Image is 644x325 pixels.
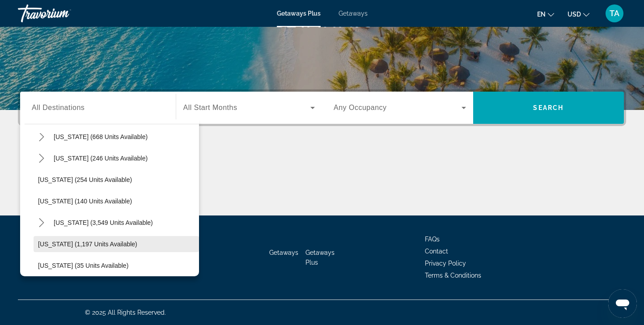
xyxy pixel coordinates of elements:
[269,249,298,256] a: Getaways
[32,104,85,111] span: All Destinations
[473,92,624,124] button: Search
[34,257,199,274] button: Select destination: West Virginia (35 units available)
[603,4,626,23] button: User Menu
[20,92,624,124] div: Search widget
[34,129,49,145] button: Toggle Tennessee (668 units available) submenu
[34,215,49,231] button: Toggle Virginia (3,549 units available) submenu
[608,289,637,318] iframe: Button to launch messaging window
[54,155,148,162] span: [US_STATE] (246 units available)
[38,176,132,183] span: [US_STATE] (254 units available)
[38,198,132,205] span: [US_STATE] (140 units available)
[425,248,448,255] a: Contact
[537,11,546,18] span: en
[20,119,199,276] div: Destination options
[18,2,107,25] a: Travorium
[34,151,49,166] button: Toggle Texas (246 units available) submenu
[425,272,481,279] a: Terms & Conditions
[425,260,466,267] a: Privacy Policy
[305,249,335,266] a: Getaways Plus
[32,103,164,114] input: Select destination
[38,262,128,269] span: [US_STATE] (35 units available)
[34,193,199,209] button: Select destination: Vermont (140 units available)
[610,9,619,18] span: TA
[334,104,387,111] span: Any Occupancy
[38,241,137,248] span: [US_STATE] (1,197 units available)
[183,104,237,111] span: All Start Months
[85,309,166,316] span: © 2025 All Rights Reserved.
[49,215,157,231] button: Select destination: Virginia (3,549 units available)
[568,11,581,18] span: USD
[537,8,554,21] button: Change language
[533,104,563,111] span: Search
[339,10,368,17] a: Getaways
[425,236,440,243] a: FAQs
[277,10,321,17] a: Getaways Plus
[54,219,153,226] span: [US_STATE] (3,549 units available)
[49,129,152,145] button: Select destination: Tennessee (668 units available)
[34,236,199,252] button: Select destination: Washington (1,197 units available)
[34,172,199,188] button: Select destination: Utah (254 units available)
[54,133,148,140] span: [US_STATE] (668 units available)
[568,8,589,21] button: Change currency
[49,150,152,166] button: Select destination: Texas (246 units available)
